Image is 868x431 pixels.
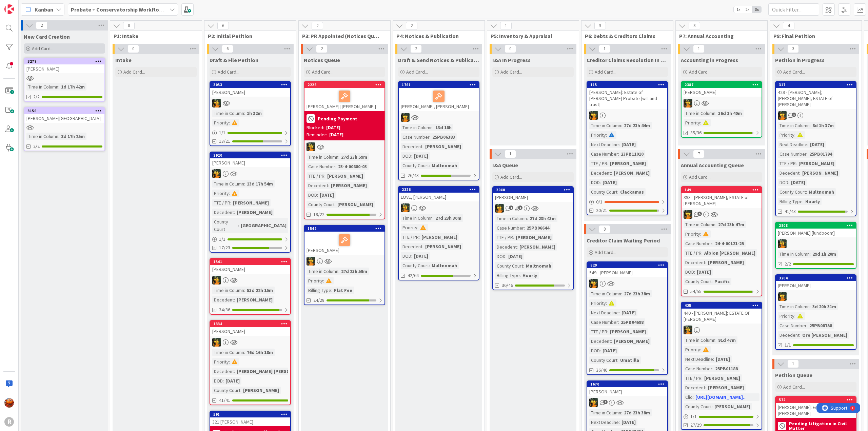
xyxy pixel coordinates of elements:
[682,187,762,208] div: 149393 - [PERSON_NAME]; ESTATE of [PERSON_NAME]
[778,188,806,196] div: County Court
[776,275,856,281] div: 3204
[496,188,573,192] div: 2040
[210,338,290,347] div: MR
[778,150,807,158] div: Case Number
[329,182,369,189] div: [PERSON_NAME]
[693,150,705,158] span: 7
[607,160,608,167] span: :
[606,131,607,139] span: :
[689,22,700,30] span: 8
[778,122,810,129] div: Time in Column
[599,45,610,53] span: 1
[608,160,648,167] div: [PERSON_NAME]
[681,57,738,63] span: Accounting in Progress
[229,119,230,126] span: :
[587,198,667,206] div: 0/1
[682,302,762,324] div: 425440 - [PERSON_NAME]; ESTATE OF [PERSON_NAME]
[302,33,382,39] span: P3: PR Appointed (Notices Queue)
[684,326,692,334] img: MR
[210,129,290,137] div: 1/1
[430,133,431,141] span: :
[518,205,522,210] span: 1
[778,141,807,148] div: Next Deadline
[587,88,667,109] div: [PERSON_NAME]: Estate of [PERSON_NAME] Probate [will and trust]
[401,113,410,122] img: MR
[27,59,104,64] div: 3277
[218,69,239,75] span: Add Card...
[212,276,221,285] img: MR
[689,174,711,180] span: Add Card...
[716,110,744,117] div: 36d 1h 40m
[58,133,59,140] span: :
[212,209,234,216] div: Decedent
[219,138,230,145] span: 13/21
[26,83,58,91] div: Time in Column
[316,45,328,53] span: 2
[587,262,667,268] div: 829
[776,82,856,88] div: 317
[429,162,430,169] span: :
[396,33,476,39] span: P4: Notices & Publication
[212,190,229,197] div: Priority
[596,207,607,214] span: 20/21
[682,412,762,421] div: 1/1
[312,69,334,75] span: Add Card...
[210,82,290,88] div: 3053
[500,69,522,75] span: Add Card...
[800,169,801,177] span: :
[210,411,290,417] div: 591
[114,33,193,39] span: P1: Intake
[587,398,667,407] div: MR
[619,141,620,148] span: :
[304,57,340,63] span: Notices Queue
[612,169,651,177] div: [PERSON_NAME]
[219,129,225,136] span: 1 / 1
[587,381,667,387] div: 1670
[778,198,803,205] div: Billing Type
[304,88,384,111] div: [PERSON_NAME] [[PERSON_NAME]]
[307,172,324,180] div: TTE / PR
[697,212,702,216] span: 5
[587,111,667,120] div: MR
[307,201,335,208] div: County Court
[776,292,856,301] div: MR
[600,179,601,186] span: :
[210,411,290,426] div: 591321 [PERSON_NAME]
[618,188,646,196] div: Clackamas
[244,110,245,117] span: :
[493,187,573,202] div: 2040[PERSON_NAME]
[505,45,516,53] span: 0
[245,110,263,117] div: 1h 32m
[4,4,14,14] img: Visit kanbanzone.com
[339,153,369,161] div: 27d 23h 59m
[307,257,315,266] img: MR
[700,119,701,126] span: :
[811,122,835,129] div: 8d 1h 37m
[212,119,229,126] div: Priority
[693,45,705,53] span: 1
[307,182,328,189] div: Decedent
[210,169,290,178] div: MR
[434,124,453,131] div: 13d 18h
[776,111,856,120] div: MR
[679,33,759,39] span: P7: Annual Accounting
[212,169,221,178] img: MR
[743,6,752,13] span: 2x
[778,292,787,301] img: MR
[307,191,317,199] div: DOD
[210,276,290,285] div: MR
[776,397,856,403] div: 572
[776,222,856,229] div: 2808
[33,143,40,150] span: 2/2
[324,172,325,180] span: :
[431,133,457,141] div: 25PB06383
[307,153,338,161] div: Time in Column
[682,326,762,334] div: MR
[589,279,598,288] img: MR
[24,108,104,114] div: 3156
[589,111,598,120] img: MR
[493,204,573,213] div: MR
[752,6,761,13] span: 3x
[590,82,667,87] div: 115
[212,180,244,188] div: Time in Column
